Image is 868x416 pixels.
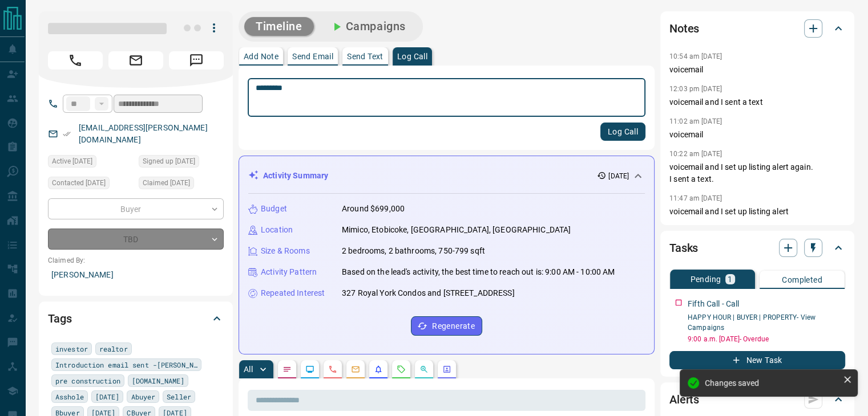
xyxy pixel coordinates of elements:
h2: Tasks [669,239,698,257]
span: Active [DATE] [52,156,92,167]
svg: Requests [397,365,406,374]
svg: Listing Alerts [374,365,383,374]
p: Activity Pattern [261,266,317,278]
p: Send Text [347,52,383,60]
div: Tags [48,305,224,332]
svg: Lead Browsing Activity [305,365,314,374]
div: Thu Aug 07 2025 [48,177,133,193]
p: voicemail [669,129,845,141]
span: Signed up [DATE] [143,156,195,167]
a: HAPPY HOUR | BUYER | PROPERTY- View Campaigns [688,313,815,332]
h2: Tags [48,309,71,328]
p: Fifth Call - Call [688,298,739,310]
p: Location [261,224,293,236]
p: Budget [261,203,287,215]
div: Thu Jul 31 2025 [139,155,224,171]
p: Claimed By: [48,255,224,266]
span: Contacted [DATE] [52,177,106,189]
p: [DATE] [608,171,629,181]
p: 11:02 am [DATE] [669,117,722,125]
p: voicemail and I set up listing alert again. I sent a text. [669,161,845,185]
p: voicemail and I sent a text [669,96,845,108]
p: Send Email [292,52,333,60]
span: Introduction email sent -[PERSON_NAME] [55,359,197,370]
p: Size & Rooms [261,245,310,257]
button: Log Call [600,123,645,141]
button: Regenerate [411,316,482,336]
span: Seller [167,391,191,402]
a: [EMAIL_ADDRESS][PERSON_NAME][DOMAIN_NAME] [79,123,208,144]
p: 12:03 pm [DATE] [669,85,722,93]
button: New Task [669,351,845,369]
p: Activity Summary [263,170,328,182]
div: TBD [48,229,224,250]
p: voicemail [669,64,845,76]
h2: Notes [669,19,699,38]
h2: Alerts [669,390,699,409]
p: Add Note [244,52,278,60]
svg: Opportunities [419,365,429,374]
p: All [244,365,253,373]
p: 1 [728,275,732,283]
p: voicemail and I set up listing alert [669,206,845,218]
span: Claimed [DATE] [143,177,190,189]
svg: Calls [328,365,337,374]
svg: Agent Actions [442,365,451,374]
span: Message [169,51,224,70]
p: Completed [782,276,822,284]
button: Campaigns [318,17,417,36]
div: Tasks [669,234,845,262]
span: realtor [99,343,128,354]
span: Email [108,51,163,70]
p: 2 bedrooms, 2 bathrooms, 750-799 sqft [342,245,485,257]
svg: Emails [351,365,360,374]
div: Alerts [669,386,845,413]
span: Call [48,51,103,70]
p: [PERSON_NAME] [48,266,224,284]
span: Asshole [55,391,84,402]
div: Activity Summary[DATE] [248,165,645,186]
p: 327 Royal York Condos and [STREET_ADDRESS] [342,287,515,299]
p: 10:22 am [DATE] [669,150,722,158]
p: 11:47 am [DATE] [669,194,722,202]
div: Thu Jul 31 2025 [48,155,133,171]
div: Thu Jul 31 2025 [139,177,224,193]
svg: Email Verified [63,130,71,138]
svg: Notes [282,365,292,374]
p: Around $699,000 [342,203,405,215]
p: 9:00 a.m. [DATE] - Overdue [688,334,845,344]
button: Timeline [244,17,314,36]
span: pre construction [55,375,120,386]
p: Repeated Interest [261,287,325,299]
p: Based on the lead's activity, the best time to reach out is: 9:00 AM - 10:00 AM [342,266,615,278]
div: Notes [669,15,845,42]
p: 10:54 am [DATE] [669,52,722,60]
span: Abuyer [131,391,155,402]
span: [DATE] [95,391,120,402]
div: Buyer [48,198,224,219]
span: investor [55,343,88,354]
p: Pending [690,275,721,283]
p: Log Call [397,52,427,60]
span: [DOMAIN_NAME] [132,375,184,386]
div: Changes saved [705,378,838,388]
p: Mimico, Etobicoke, [GEOGRAPHIC_DATA], [GEOGRAPHIC_DATA] [342,224,571,236]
